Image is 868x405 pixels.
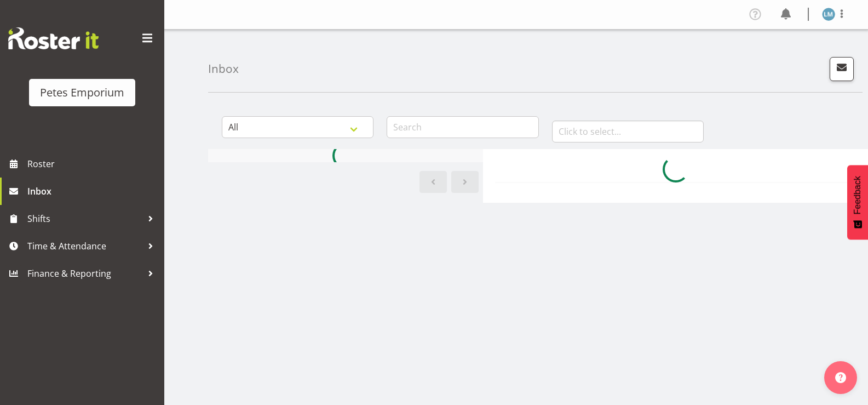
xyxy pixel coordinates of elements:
[847,165,868,239] button: Feedback - Show survey
[27,238,142,254] span: Time & Attendance
[40,84,124,101] div: Petes Emporium
[387,116,538,138] input: Search
[27,210,142,227] span: Shifts
[8,27,99,49] img: Rosterit website logo
[451,171,479,193] a: Next page
[27,183,159,199] span: Inbox
[208,62,239,75] h4: Inbox
[822,8,835,21] img: lianne-morete5410.jpg
[27,156,159,172] span: Roster
[835,372,846,383] img: help-xxl-2.png
[552,121,704,142] input: Click to select...
[419,171,447,193] a: Previous page
[853,176,863,214] span: Feedback
[27,265,142,282] span: Finance & Reporting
